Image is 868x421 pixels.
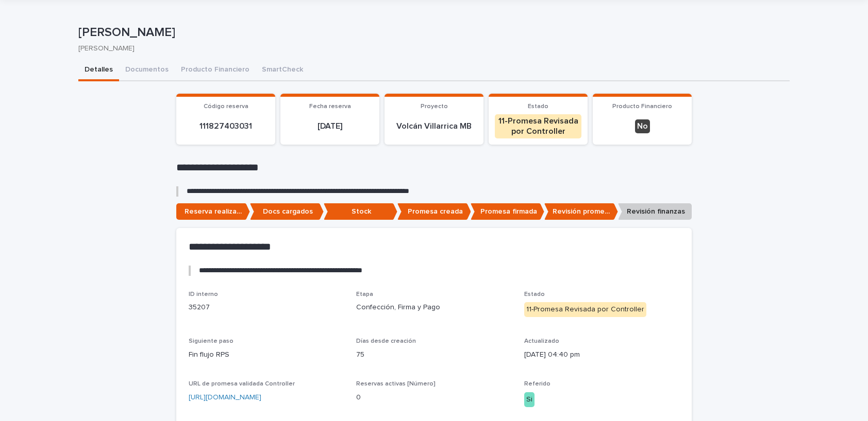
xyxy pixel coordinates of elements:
[356,291,373,297] span: Etapa
[250,203,324,220] p: Docs cargados
[189,349,344,360] p: Fin flujo RPS
[524,302,646,317] div: 11-Promesa Revisada por Controller
[356,381,436,387] span: Reservas activas [Número]
[528,103,548,110] span: Estado
[78,60,119,81] button: Detalles
[78,25,786,40] p: [PERSON_NAME]
[356,338,416,344] span: Días desde creación
[635,119,650,133] div: No
[544,203,618,220] p: Revisión promesa
[524,338,559,344] span: Actualizado
[189,291,218,297] span: ID interno
[471,203,544,220] p: Promesa firmada
[119,60,175,81] button: Documentos
[176,203,250,220] p: Reserva realizada
[618,203,692,220] p: Revisión finanzas
[256,60,309,81] button: SmartCheck
[309,103,351,110] span: Fecha reserva
[356,392,511,403] p: 0
[182,121,269,131] p: 111827403031
[391,121,477,131] p: Volcán Villarrica MB
[189,394,261,401] a: [URL][DOMAIN_NAME]
[78,44,781,53] p: [PERSON_NAME]
[524,291,545,297] span: Estado
[421,103,448,110] span: Proyecto
[189,302,344,313] p: 35207
[189,338,233,344] span: Siguiente paso
[524,392,535,407] div: Si
[612,103,672,110] span: Producto Financiero
[524,349,679,360] p: [DATE] 04:40 pm
[189,381,295,387] span: URL de promesa validada Controller
[204,103,248,110] span: Código reserva
[397,203,471,220] p: Promesa creada
[324,203,397,220] p: Stock
[495,114,581,138] div: 11-Promesa Revisada por Controller
[524,381,550,387] span: Referido
[356,302,511,313] p: Confección, Firma y Pago
[356,349,511,360] p: 75
[175,60,256,81] button: Producto Financiero
[287,121,373,131] p: [DATE]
